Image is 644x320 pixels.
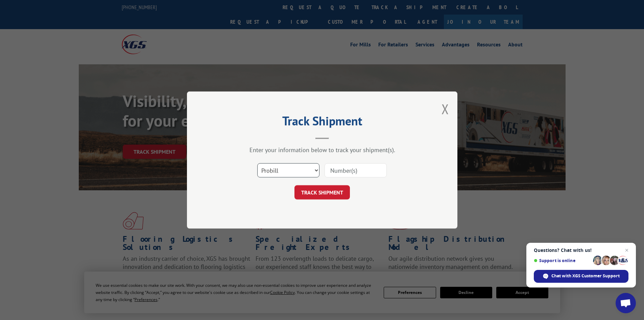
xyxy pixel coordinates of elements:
[325,163,387,177] input: Number(s)
[623,246,631,254] span: Close chat
[551,273,620,279] span: Chat with XGS Customer Support
[534,258,591,263] span: Support is online
[616,293,636,313] div: Open chat
[534,248,628,253] span: Questions? Chat with us!
[294,185,350,199] button: TRACK SHIPMENT
[221,146,424,154] div: Enter your information below to track your shipment(s).
[221,116,424,129] h2: Track Shipment
[442,100,449,118] button: Close modal
[534,270,628,283] div: Chat with XGS Customer Support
